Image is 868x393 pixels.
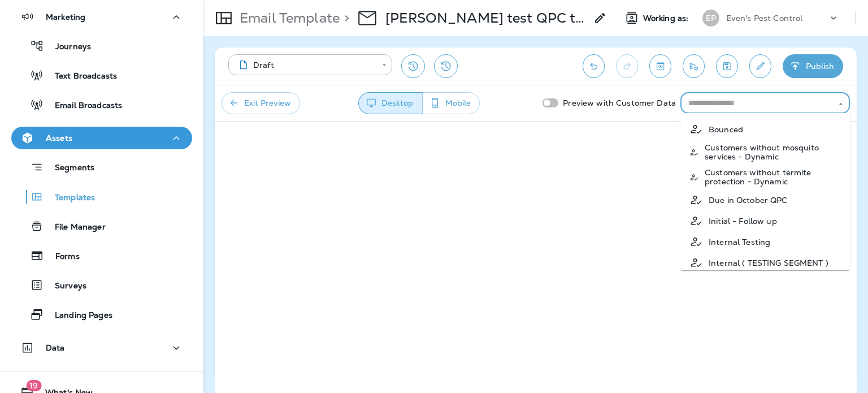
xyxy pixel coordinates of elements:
[11,155,192,179] button: Segments
[235,10,340,27] p: Email Template
[44,310,112,321] p: Landing Pages
[222,92,300,114] button: Exit Preview
[385,10,587,27] p: [PERSON_NAME] test QPC to QM cross sale follow up email - Revised
[236,59,374,71] div: Draft
[709,217,777,226] p: Initial - Follow up
[705,143,841,161] p: Customers without mosquito services - Dynamic
[558,94,680,112] p: Preview with Customer Data
[11,185,192,209] button: Templates
[44,222,106,233] p: File Manager
[709,104,778,113] p: Annual Renewals
[11,34,192,58] button: Journeys
[705,168,841,186] p: Customers without termite protection - Dynamic
[583,54,605,78] button: Undo
[46,133,72,142] p: Assets
[401,54,425,78] button: Restore from previous version
[726,14,803,23] p: Even's Pest Control
[11,214,192,238] button: File Manager
[709,125,743,134] p: Bounced
[358,92,423,114] button: Desktop
[643,14,691,23] span: Working as:
[709,196,788,205] p: Due in October QPC
[716,54,738,78] button: Save
[44,101,122,111] p: Email Broadcasts
[11,93,192,116] button: Email Broadcasts
[44,252,80,262] p: Forms
[11,303,192,326] button: Landing Pages
[44,42,91,53] p: Journeys
[11,244,192,267] button: Forms
[44,193,95,204] p: Templates
[385,10,587,27] div: Hannah test QPC to QM cross sale follow up email - Revised
[702,10,719,27] div: EP
[709,237,770,247] p: Internal Testing
[683,54,705,78] button: Send test email
[44,71,117,82] p: Text Broadcasts
[46,343,65,352] p: Data
[649,54,671,78] button: Toggle preview
[11,273,192,297] button: Surveys
[11,336,192,359] button: Data
[836,99,846,109] button: Close
[11,6,192,28] button: Marketing
[749,54,771,78] button: Edit details
[26,380,41,391] span: 19
[11,63,192,87] button: Text Broadcasts
[46,12,85,21] p: Marketing
[44,163,94,174] p: Segments
[340,10,349,27] p: >
[44,281,86,292] p: Surveys
[422,92,480,114] button: Mobile
[11,127,192,149] button: Assets
[434,54,458,78] button: View Changelog
[783,54,843,78] button: Publish
[709,258,828,267] p: Internal ( TESTING SEGMENT )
